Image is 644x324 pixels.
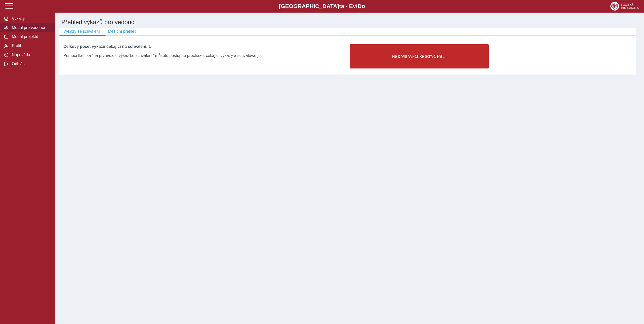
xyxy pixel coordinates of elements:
[339,3,341,9] span: t
[108,29,137,34] span: Měsíční přehled
[362,3,365,9] span: o
[10,44,51,48] span: Profil
[610,2,639,11] img: logo_web_su.png
[354,54,485,59] span: Na první výkaz ke schválení ...
[357,3,361,9] span: D
[10,16,51,21] span: Výkazy
[59,28,104,35] button: Výkazy se schválení
[104,28,141,35] button: Měsíční přehled
[63,29,100,34] span: Výkazy se schválení
[59,17,640,28] h1: Přehled výkazů pro vedoucí
[63,49,346,58] div: Pomocí tlačítka "na první/další výkaz ke schválení" můžete postupně procházet čekající výkazy a s...
[10,34,51,39] span: Modul projektů
[10,25,51,30] span: Modul pro vedoucí
[10,62,51,66] span: Odhlásit
[10,53,51,57] span: Nápověda
[350,44,489,68] button: Na první výkaz ke schválení ...
[63,44,151,49] b: Celkový počet výkazů čekající na schválení: 1
[15,3,629,10] b: [GEOGRAPHIC_DATA] a - Evi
